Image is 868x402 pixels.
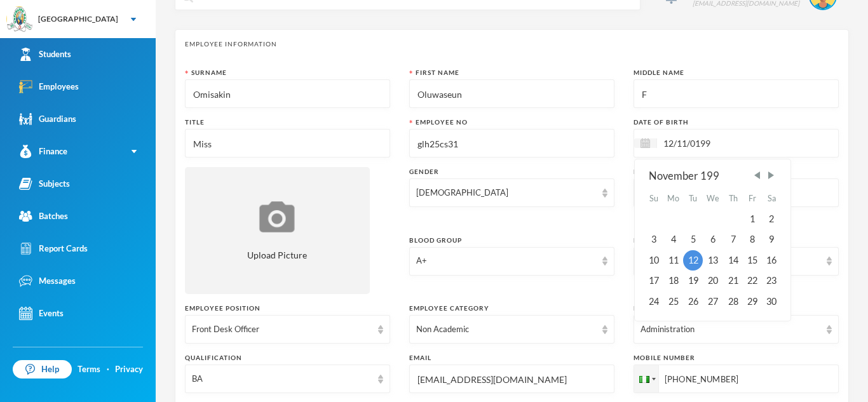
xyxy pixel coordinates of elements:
div: Thu Nov 14 0199 [723,250,742,271]
div: Messages [19,274,76,288]
div: Employee Category [409,304,614,313]
a: Privacy [115,363,143,376]
div: Nigeria: + 234 [634,365,658,392]
div: Batches [19,210,68,223]
div: Sun Nov 17 0199 [644,271,663,291]
span: Next Month [765,170,776,181]
div: Wed Nov 13 0199 [703,250,724,271]
div: Tue Nov 26 0199 [683,291,702,311]
div: Thu Nov 07 0199 [723,229,742,250]
div: Fri Nov 08 0199 [743,229,762,250]
div: Tue Nov 19 0199 [683,271,702,291]
div: Guardians [19,112,76,126]
div: Sun Nov 03 0199 [644,229,663,250]
div: Date Joined [634,167,839,177]
div: Fri Nov 15 0199 [743,250,762,271]
img: logo [7,7,32,32]
div: Non Academic [416,323,596,336]
div: Fri Nov 22 0199 [743,271,762,291]
div: Wed Nov 27 0199 [703,291,724,311]
div: Surname [185,68,390,77]
abbr: Friday [749,194,756,203]
div: Thu Nov 28 0199 [723,291,742,311]
div: Employee Department [634,304,839,313]
div: · [107,363,109,376]
div: Mon Nov 04 0199 [663,229,684,250]
div: Middle Name [634,68,839,77]
div: Front Desk Officer [192,323,372,336]
span: Upload Picture [247,248,307,262]
div: [DEMOGRAPHIC_DATA] [416,187,596,199]
img: upload [256,199,298,234]
abbr: Saturday [768,194,776,203]
div: Title [185,117,390,127]
a: Help [13,360,72,379]
div: Finance [19,145,67,158]
div: Wed Nov 20 0199 [703,271,724,291]
div: Fri Nov 01 0199 [743,209,762,229]
div: Tue Nov 05 0199 [683,229,702,250]
div: November 199 [649,168,777,184]
input: Select date [657,136,764,151]
div: Sun Nov 10 0199 [644,250,663,271]
div: [GEOGRAPHIC_DATA] [38,13,118,25]
span: Previous Month [752,170,763,181]
a: Terms [78,363,100,376]
abbr: Wednesday [707,194,719,203]
div: Employees [19,80,79,93]
div: Sat Nov 09 0199 [762,229,781,250]
div: Sat Nov 30 0199 [762,291,781,311]
div: Administration [641,323,820,336]
div: Students [19,48,71,61]
div: Tue Nov 12 0199 [683,250,702,271]
div: Email [409,353,614,363]
div: Sun Nov 24 0199 [644,291,663,311]
div: Date of Birth [634,117,839,127]
div: Wed Nov 06 0199 [703,229,724,250]
div: Gender [409,167,614,177]
div: Mobile Number [634,353,839,363]
div: A+ [416,255,596,267]
div: Fri Nov 29 0199 [743,291,762,311]
div: Sat Nov 16 0199 [762,250,781,271]
div: Report Cards [19,242,88,255]
div: Employee Position [185,304,390,313]
abbr: Sunday [649,194,658,203]
div: Mon Nov 25 0199 [663,291,684,311]
div: Qualification [185,353,390,363]
div: First Name [409,68,614,77]
div: Thu Nov 21 0199 [723,271,742,291]
abbr: Tuesday [689,194,697,203]
div: Sat Nov 23 0199 [762,271,781,291]
div: Events [19,307,64,320]
div: Subjects [19,177,70,191]
div: Blood Group [409,236,614,245]
div: Sat Nov 02 0199 [762,209,781,229]
div: Mon Nov 11 0199 [663,250,684,271]
abbr: Thursday [729,194,738,203]
div: Employee Information [185,39,839,49]
div: Mon Nov 18 0199 [663,271,684,291]
abbr: Monday [667,194,679,203]
div: Marital Status [634,236,839,245]
div: Employee No [409,117,614,127]
div: BA [192,373,372,385]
